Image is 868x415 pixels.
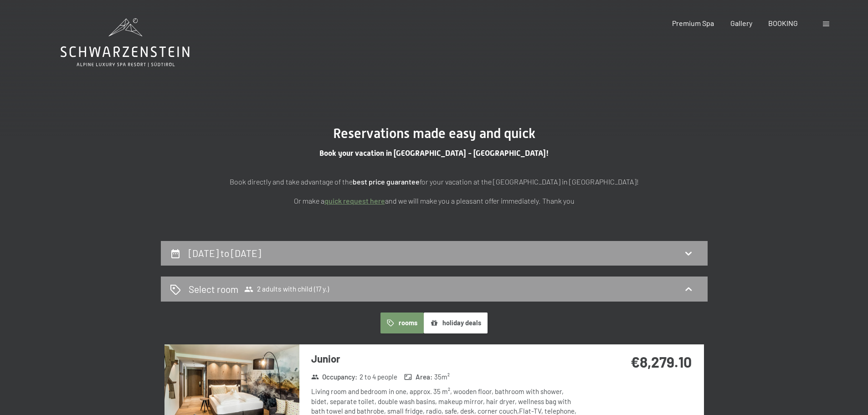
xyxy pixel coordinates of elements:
[311,352,582,366] h3: Junior
[311,372,358,382] strong: Occupancy :
[424,313,488,333] button: holiday deals
[730,19,752,27] a: Gallery
[324,196,385,205] a: quick request here
[206,176,662,188] p: Book directly and take advantage of the for your vacation at the [GEOGRAPHIC_DATA] in [GEOGRAPHIC...
[360,372,397,382] span: 2 to 4 people
[353,177,420,186] strong: best price guarantee
[244,285,329,294] span: 2 adults with child (17 y.)
[768,19,798,27] a: BOOKING
[189,282,238,296] h2: Select room
[380,313,424,333] button: rooms
[631,353,692,370] strong: €8,279.10
[319,149,549,158] span: Book your vacation in [GEOGRAPHIC_DATA] - [GEOGRAPHIC_DATA]!
[404,372,432,382] strong: Area :
[189,247,261,259] h2: [DATE] to [DATE]
[672,19,714,27] a: Premium Spa
[434,372,450,382] span: 35 m²
[333,125,535,141] span: Reservations made easy and quick
[206,195,662,207] p: Or make a and we will make you a pleasant offer immediately. Thank you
